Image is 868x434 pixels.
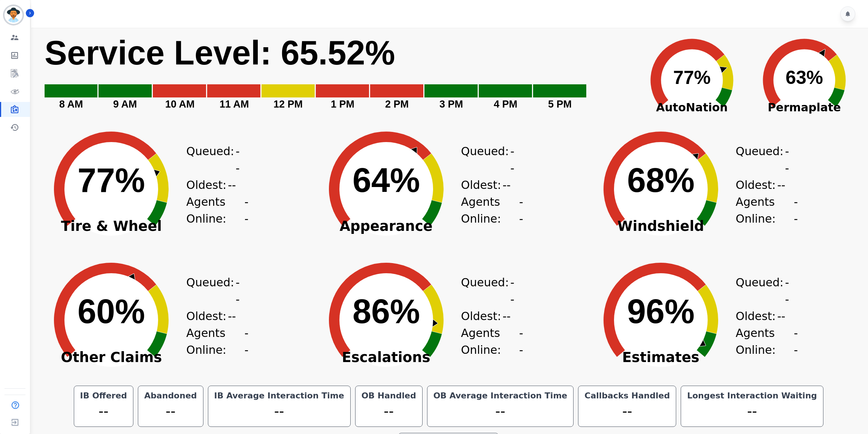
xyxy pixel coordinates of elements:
[503,308,511,325] span: --
[461,193,525,227] div: Agents Online:
[353,293,420,330] text: 86%
[503,177,511,193] span: --
[186,274,242,308] div: Queued:
[461,143,517,177] div: Queued:
[213,391,346,401] div: IB Average Interaction Time
[360,391,418,401] div: OB Handled
[4,6,22,24] img: Bordered avatar
[78,293,145,330] text: 60%
[673,67,711,88] text: 77%
[36,354,186,361] span: Other Claims
[113,99,137,110] text: 9 AM
[432,391,569,401] div: OB Average Interaction Time
[165,99,195,110] text: 10 AM
[45,34,395,72] text: Service Level: 65.52%
[461,325,525,358] div: Agents Online:
[519,193,525,227] span: --
[59,99,83,110] text: 8 AM
[786,67,823,88] text: 63%
[245,193,250,227] span: --
[736,274,792,308] div: Queued:
[785,274,792,308] span: --
[461,177,517,193] div: Oldest:
[736,325,799,358] div: Agents Online:
[777,308,786,325] span: --
[586,223,736,230] span: Windshield
[510,274,517,308] span: --
[794,193,799,227] span: --
[213,401,346,422] div: --
[143,391,198,401] div: Abandoned
[78,162,145,199] text: 77%
[220,99,249,110] text: 11 AM
[586,354,736,361] span: Estimates
[432,401,569,422] div: --
[79,391,129,401] div: IB Offered
[143,401,198,422] div: --
[494,99,517,110] text: 4 PM
[583,391,671,401] div: Callbacks Handled
[510,143,517,177] span: --
[736,177,792,193] div: Oldest:
[360,401,418,422] div: --
[736,143,792,177] div: Queued:
[686,391,819,401] div: Longest Interaction Waiting
[331,99,354,110] text: 1 PM
[439,99,463,110] text: 3 PM
[519,325,525,358] span: --
[686,401,819,422] div: --
[353,162,420,199] text: 64%
[186,325,250,358] div: Agents Online:
[186,143,242,177] div: Queued:
[736,308,792,325] div: Oldest:
[461,308,517,325] div: Oldest:
[385,99,409,110] text: 2 PM
[236,274,242,308] span: --
[36,223,186,230] span: Tire & Wheel
[186,193,250,227] div: Agents Online:
[627,162,695,199] text: 68%
[748,99,861,116] span: Permaplate
[236,143,242,177] span: --
[785,143,792,177] span: --
[548,99,572,110] text: 5 PM
[273,99,303,110] text: 12 PM
[794,325,799,358] span: --
[311,354,461,361] span: Escalations
[627,293,695,330] text: 96%
[228,177,236,193] span: --
[79,401,129,422] div: --
[186,177,242,193] div: Oldest:
[311,223,461,230] span: Appearance
[228,308,236,325] span: --
[777,177,786,193] span: --
[44,33,631,117] svg: Service Level: 0%
[186,308,242,325] div: Oldest:
[461,274,517,308] div: Queued:
[245,325,250,358] span: --
[636,99,748,116] span: AutoNation
[736,193,799,227] div: Agents Online:
[583,401,671,422] div: --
